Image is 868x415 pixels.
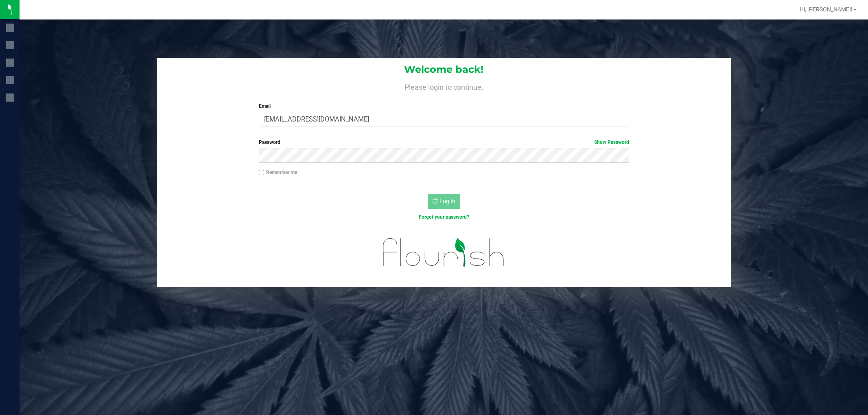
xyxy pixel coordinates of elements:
img: flourish_logo.svg [372,229,516,275]
span: Hi, [PERSON_NAME]! [800,6,853,13]
span: Password [259,139,280,145]
button: Log In [428,194,460,209]
h4: Please login to continue. [157,81,731,91]
input: Remember me [259,170,265,176]
label: Remember me [259,169,297,176]
span: Log In [439,198,455,204]
h1: Welcome back! [157,64,731,75]
a: Show Password [594,139,629,145]
label: Email [259,102,629,110]
a: Forgot your password? [419,214,469,220]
